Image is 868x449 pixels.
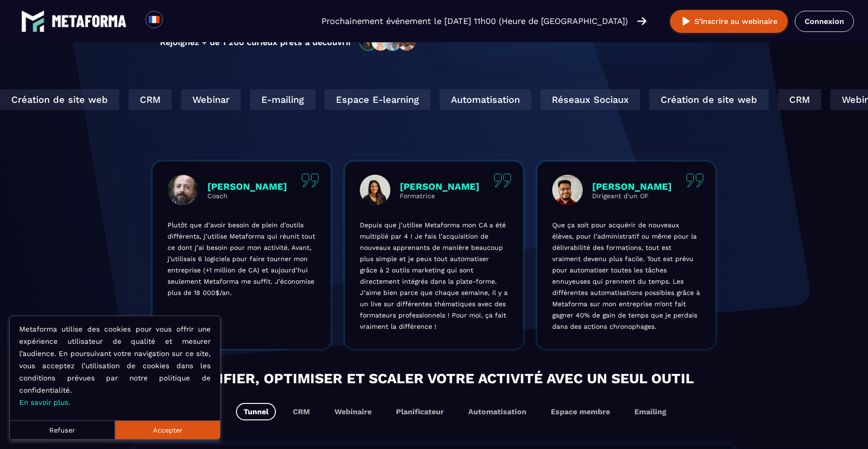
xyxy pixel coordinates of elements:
[171,15,178,27] input: Search for option
[552,175,583,205] img: profile
[321,15,628,28] p: Prochainement événement le [DATE] 11h00 (Heure de [GEOGRAPHIC_DATA])
[388,403,451,420] button: Planificateur
[461,403,534,420] button: Automatisation
[647,89,766,110] div: Création de site web
[19,398,70,407] a: En savoir plus.
[10,420,115,439] button: Refuser
[360,219,508,332] p: Depuis que j’utilise Metaforma mon CA a été multiplié par 4 ! Je fais l’acquisition de nouveaux a...
[680,15,692,27] img: play
[437,89,528,110] div: Automatisation
[552,219,700,332] p: Que ça soit pour acquérir de nouveaux élèves, pour l’administratif ou même pour la délivrabilité ...
[168,219,316,298] p: Plutôt que d’avoir besoin de plein d’outils différents, j’utilise Metaforma qui réunit tout ce do...
[775,89,818,110] div: CRM
[627,403,674,420] button: Emailing
[360,175,390,205] img: profile
[400,181,480,192] p: [PERSON_NAME]
[207,181,287,192] p: [PERSON_NAME]
[592,181,672,192] p: [PERSON_NAME]
[670,10,788,33] button: S’inscrire au webinaire
[115,420,220,439] button: Accepter
[494,173,511,187] img: quote
[163,11,186,31] div: Search for option
[322,89,427,110] div: Espace E-learning
[637,16,647,26] img: arrow-right
[247,89,312,110] div: E-mailing
[178,89,238,110] div: Webinar
[21,9,45,33] img: logo
[54,368,814,389] h2: Simplifier, optimiser et scaler votre activité avec un seul outil
[327,403,379,420] button: Webinaire
[236,403,276,420] button: Tunnel
[285,403,318,420] button: CRM
[543,403,617,420] button: Espace membre
[207,192,287,200] p: Coach
[592,192,672,200] p: Dirigeant d'un OF
[148,14,160,25] img: fr
[538,89,637,110] div: Réseaux Sociaux
[400,192,480,200] p: Formatrice
[19,323,211,409] p: Metaforma utilise des cookies pour vous offrir une expérience utilisateur de qualité et mesurer l...
[126,89,169,110] div: CRM
[52,15,127,27] img: logo
[301,173,319,187] img: quote
[795,11,854,32] a: Connexion
[168,175,198,205] img: profile
[686,173,704,187] img: quote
